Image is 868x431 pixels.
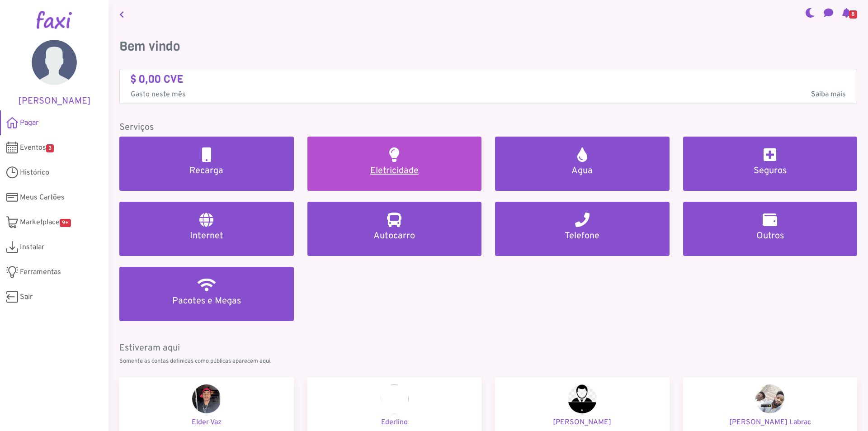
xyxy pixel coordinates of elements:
[506,166,659,176] h5: Agua
[694,166,847,176] h5: Seguros
[119,202,294,256] a: Internet
[690,417,850,428] p: [PERSON_NAME] Labrac
[20,142,54,153] span: Eventos
[568,384,597,413] img: Kelton Furtado
[20,292,33,303] span: Sair
[849,10,857,19] span: 8
[502,417,662,428] p: [PERSON_NAME]
[14,40,95,107] a: [PERSON_NAME]
[380,384,409,413] img: Ederlino
[127,417,287,428] p: Elder Vaz
[811,89,846,100] span: Saiba mais
[20,217,71,228] span: Marketplace
[506,231,659,242] h5: Telefone
[20,192,65,203] span: Meus Cartões
[307,137,482,191] a: Eletricidade
[20,242,44,253] span: Instalar
[315,417,475,428] p: Ederlino
[119,122,857,133] h5: Serviços
[20,267,61,278] span: Ferramentas
[755,384,784,413] img: Kelton Labrac
[192,384,221,413] img: Elder Vaz
[683,137,858,191] a: Seguros
[20,167,49,178] span: Histórico
[131,89,846,100] p: Gasto neste mês
[130,166,283,176] h5: Recarga
[683,202,858,256] a: Outros
[131,73,846,86] h4: $ 0,00 CVE
[318,231,471,242] h5: Autocarro
[119,357,857,366] p: Somente as contas definidas como públicas aparecem aqui.
[119,137,294,191] a: Recarga
[130,231,283,242] h5: Internet
[46,144,54,152] span: 3
[318,166,471,176] h5: Eletricidade
[307,202,482,256] a: Autocarro
[14,96,95,107] h5: [PERSON_NAME]
[694,231,847,242] h5: Outros
[119,39,857,54] h3: Bem vindo
[20,118,38,128] span: Pagar
[60,219,71,227] span: 9+
[119,267,294,321] a: Pacotes e Megas
[495,202,670,256] a: Telefone
[495,137,670,191] a: Agua
[131,73,846,100] a: $ 0,00 CVE Gasto neste mêsSaiba mais
[130,296,283,307] h5: Pacotes e Megas
[119,343,857,354] h5: Estiveram aqui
